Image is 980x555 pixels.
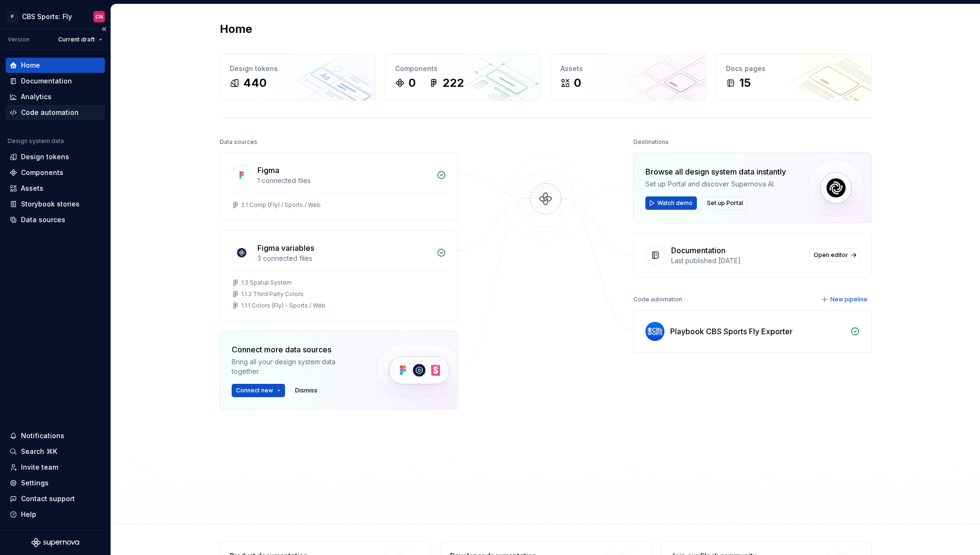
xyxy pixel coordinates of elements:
div: Assets [561,64,696,73]
a: Analytics [6,89,105,104]
div: Components [21,168,63,177]
div: Contact support [21,494,75,504]
span: New pipeline [830,296,868,303]
div: 1.2 Spatial System [241,279,292,287]
div: Browse all design system data instantly [645,166,786,177]
button: Contact support [6,491,105,506]
div: 440 [243,75,266,91]
div: 1.1.1 Colors (Fly) - Sports / Web [241,302,326,309]
div: Figma [257,164,279,176]
a: Invite team [6,460,105,475]
div: 222 [442,75,464,91]
div: Design system data [8,137,64,145]
span: Current draft [58,36,95,43]
div: Data sources [21,215,65,225]
div: Help [21,510,36,519]
a: Assets0 [551,54,706,101]
button: Search ⌘K [6,444,105,459]
a: Components0222 [385,54,541,101]
div: Search ⌘K [21,447,57,456]
div: Analytics [21,92,51,102]
span: Watch demo [657,199,693,207]
a: Figma variables3 connected files1.2 Spatial System1.1.2 Third Party Colors1.1.1 Colors (Fly) - Sp... [220,230,458,321]
div: Invite team [21,462,58,472]
div: Storybook stories [21,199,80,209]
button: Notifications [6,428,105,443]
div: Set up Portal and discover Supernova AI. [645,179,786,189]
button: New pipeline [818,293,872,306]
div: Bring all your design system data together. [232,357,360,376]
div: Settings [21,478,49,488]
a: Assets [6,181,105,196]
div: 0 [408,75,416,91]
button: Set up Portal [703,196,747,210]
a: Storybook stories [6,196,105,212]
div: Destinations [633,135,669,149]
div: Figma variables [257,242,314,254]
a: Design tokens [6,149,105,164]
button: Watch demo [645,196,697,210]
div: Documentation [671,245,725,256]
div: CBS Sports: Fly [22,12,72,21]
h2: Home [220,21,252,37]
div: Design tokens [21,152,69,162]
div: Notifications [21,431,64,441]
a: Documentation [6,73,105,89]
div: Design tokens [230,64,366,73]
span: Set up Portal [707,199,743,207]
a: Design tokens440 [220,54,376,101]
a: Home [6,58,105,73]
a: Components [6,165,105,180]
button: Connect new [232,384,285,397]
a: Data sources [6,212,105,227]
div: 1 connected files [257,176,431,185]
div: Documentation [21,76,72,86]
div: Home [21,61,40,70]
a: Code automation [6,105,105,120]
span: Connect new [236,387,273,394]
div: Connect more data sources [232,344,360,355]
div: 15 [739,75,751,91]
div: P [7,11,18,22]
span: Open editor [814,251,848,259]
div: 2.1 Comp (Fly) / Sports / Web [241,201,321,209]
div: Assets [21,184,43,193]
a: Settings [6,475,105,491]
div: Version [8,36,30,43]
div: Data sources [220,135,257,149]
div: Components [395,64,531,73]
svg: Supernova Logo [31,538,79,547]
div: Last published [DATE] [671,256,804,266]
div: 3 connected files [257,254,431,263]
button: Help [6,507,105,522]
button: Collapse sidebar [97,22,111,36]
a: Figma1 connected files2.1 Comp (Fly) / Sports / Web [220,153,458,221]
div: Docs pages [726,64,862,73]
a: Open editor [809,248,860,262]
div: 0 [574,75,581,91]
div: Playbook CBS Sports Fly Exporter [670,326,793,337]
button: PCBS Sports: FlyCN [2,6,109,27]
div: 1.1.2 Third Party Colors [241,290,304,298]
div: Code automation [21,108,79,117]
button: Current draft [54,33,107,46]
div: Code automation [633,293,682,306]
span: Dismiss [295,387,317,394]
div: CN [95,13,103,21]
a: Docs pages15 [716,54,872,101]
button: Dismiss [291,384,322,397]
